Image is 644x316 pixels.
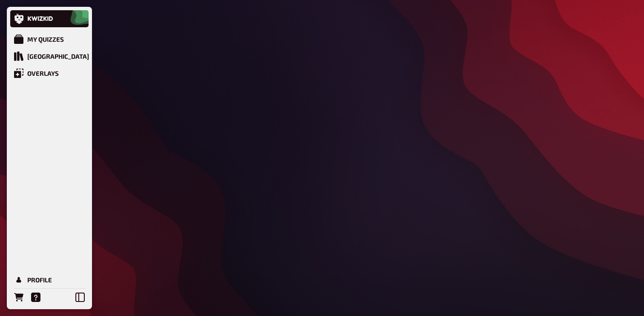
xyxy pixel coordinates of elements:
a: Profile [10,271,89,288]
div: Overlays [27,69,59,77]
a: Overlays [10,65,89,82]
a: Quiz Library [10,48,89,65]
div: My Quizzes [27,35,64,43]
div: [GEOGRAPHIC_DATA] [27,52,89,60]
a: Help [27,289,44,306]
div: Profile [27,276,52,284]
a: Orders [10,289,27,306]
a: My Quizzes [10,31,89,48]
